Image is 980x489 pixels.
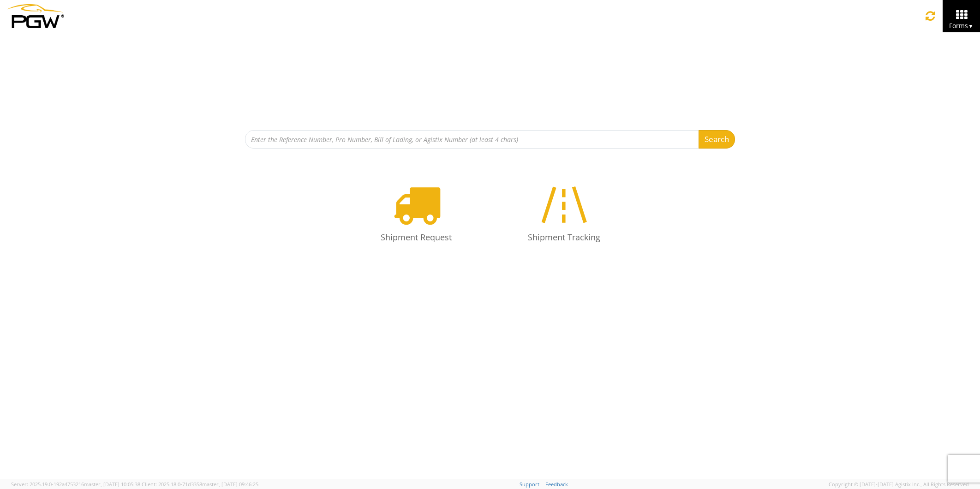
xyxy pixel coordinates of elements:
[504,233,624,242] h4: Shipment Tracking
[949,21,974,30] span: Forms
[829,481,969,488] span: Copyright © [DATE]-[DATE] Agistix Inc., All Rights Reserved
[495,172,633,256] a: Shipment Tracking
[699,130,735,149] button: Search
[347,172,485,256] a: Shipment Request
[202,481,258,488] span: master, [DATE] 09:46:25
[968,22,974,30] span: ▼
[142,481,258,488] span: Client: 2025.18.0-71d3358
[356,233,476,242] h4: Shipment Request
[245,130,699,149] input: Enter the Reference Number, Pro Number, Bill of Lading, or Agistix Number (at least 4 chars)
[7,4,64,28] img: pgw-form-logo-1aaa8060b1cc70fad034.png
[11,481,140,488] span: Server: 2025.19.0-192a4753216
[84,481,140,488] span: master, [DATE] 10:05:38
[545,481,568,488] a: Feedback
[520,481,539,488] a: Support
